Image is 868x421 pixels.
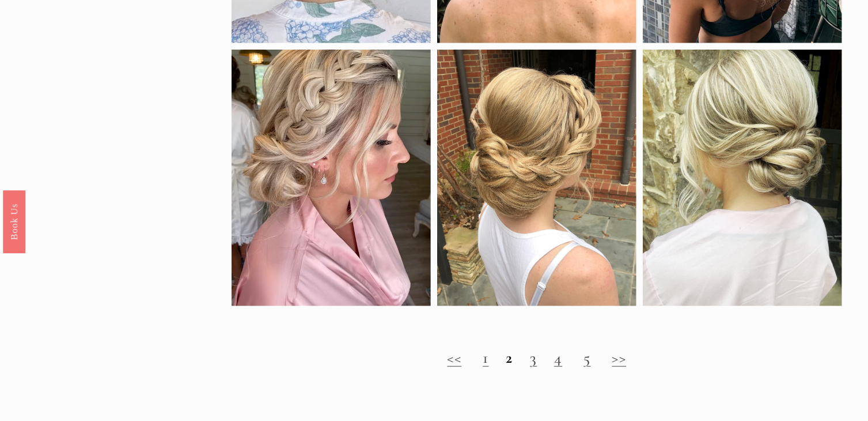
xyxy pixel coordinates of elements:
a: 5 [583,348,590,367]
a: >> [612,348,627,367]
a: 3 [530,348,537,367]
a: 4 [554,348,562,367]
a: Book Us [3,190,25,253]
a: << [448,348,462,367]
a: 1 [483,348,488,367]
strong: 2 [506,348,513,367]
